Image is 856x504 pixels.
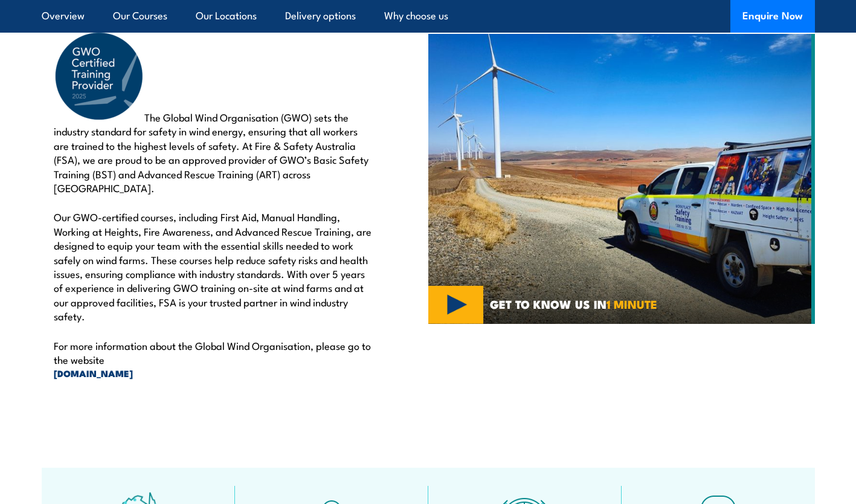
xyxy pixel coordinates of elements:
p: The Global Wind Organisation (GWO) sets the industry standard for safety in wind energy, ensuring... [54,31,373,195]
strong: 1 MINUTE [607,295,657,312]
a: [DOMAIN_NAME] [54,367,373,380]
p: For more information about the Global Wind Organisation, please go to the website [54,338,373,380]
img: Global Wind Organisation (GWO) COURSES (3) [428,34,815,324]
p: Our GWO-certified courses, including First Aid, Manual Handling, Working at Heights, Fire Awarene... [54,210,373,323]
span: GET TO KNOW US IN [490,299,657,309]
